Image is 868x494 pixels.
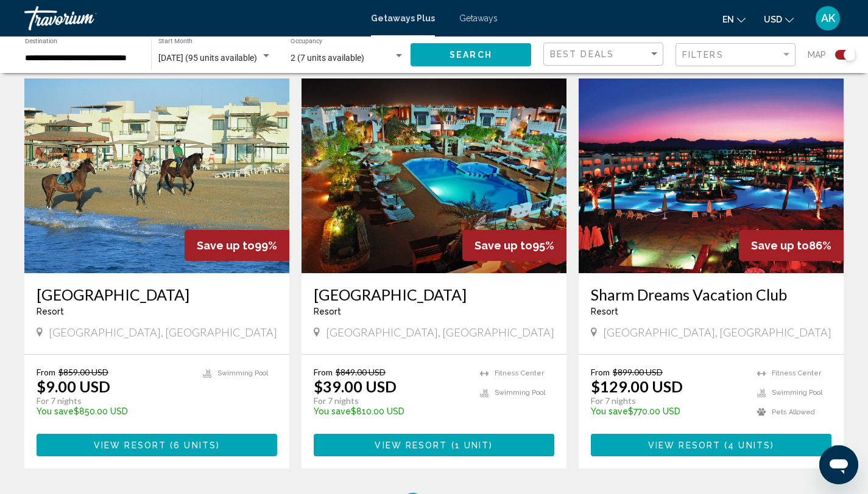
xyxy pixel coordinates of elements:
[722,10,746,28] button: Change language
[24,6,359,30] a: Travorium
[550,49,614,59] span: Best Deals
[682,50,724,60] span: Filters
[411,43,531,66] button: Search
[808,46,826,63] span: Map
[336,367,386,377] span: $849.00 USD
[751,239,809,252] span: Save up to
[37,367,55,377] span: From
[591,406,745,416] p: $770.00 USD
[197,239,255,252] span: Save up to
[728,440,771,450] span: 4 units
[314,285,554,304] a: [GEOGRAPHIC_DATA]
[591,434,831,456] button: View Resort(4 units)
[166,440,220,450] span: ( )
[475,239,532,252] span: Save up to
[495,389,545,397] span: Swimming Pool
[58,367,108,377] span: $859.00 USD
[613,367,663,377] span: $899.00 USD
[722,15,734,24] span: en
[550,49,660,60] mat-select: Sort by
[676,43,796,68] button: Filter
[49,325,277,339] span: [GEOGRAPHIC_DATA], [GEOGRAPHIC_DATA]
[819,445,858,484] iframe: Button to launch messaging window
[37,285,277,304] a: [GEOGRAPHIC_DATA]
[314,307,341,316] span: Resort
[591,377,683,395] p: $129.00 USD
[455,440,490,450] span: 1 unit
[314,406,468,416] p: $810.00 USD
[37,434,277,456] button: View Resort(6 units)
[37,406,191,416] p: $850.00 USD
[591,395,745,406] p: For 7 nights
[314,434,554,456] button: View Resort(1 unit)
[821,12,835,24] span: AK
[302,78,566,273] img: 7792O01X.jpg
[314,377,397,395] p: $39.00 USD
[314,406,351,416] span: You save
[371,13,435,23] a: Getaways Plus
[291,53,364,63] span: 2 (7 units available)
[591,285,831,304] a: Sharm Dreams Vacation Club
[495,369,544,377] span: Fitness Center
[94,440,166,450] span: View Resort
[37,395,191,406] p: For 7 nights
[448,440,493,450] span: ( )
[812,5,844,31] button: User Menu
[450,50,492,60] span: Search
[217,369,268,377] span: Swimming Pool
[603,325,831,339] span: [GEOGRAPHIC_DATA], [GEOGRAPHIC_DATA]
[314,395,468,406] p: For 7 nights
[591,307,618,316] span: Resort
[591,406,628,416] span: You save
[721,440,774,450] span: ( )
[158,53,257,63] span: [DATE] (95 units available)
[326,325,554,339] span: [GEOGRAPHIC_DATA], [GEOGRAPHIC_DATA]
[314,367,333,377] span: From
[579,78,844,273] img: 7436E01X.jpg
[37,377,110,395] p: $9.00 USD
[648,440,721,450] span: View Resort
[37,307,64,316] span: Resort
[459,13,498,23] a: Getaways
[375,440,447,450] span: View Resort
[24,78,289,273] img: 3075E01X.jpg
[185,230,289,261] div: 99%
[764,15,782,24] span: USD
[591,367,610,377] span: From
[462,230,566,261] div: 95%
[772,369,821,377] span: Fitness Center
[37,406,74,416] span: You save
[772,389,822,397] span: Swimming Pool
[764,10,794,28] button: Change currency
[772,408,815,416] span: Pets Allowed
[174,440,216,450] span: 6 units
[739,230,844,261] div: 86%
